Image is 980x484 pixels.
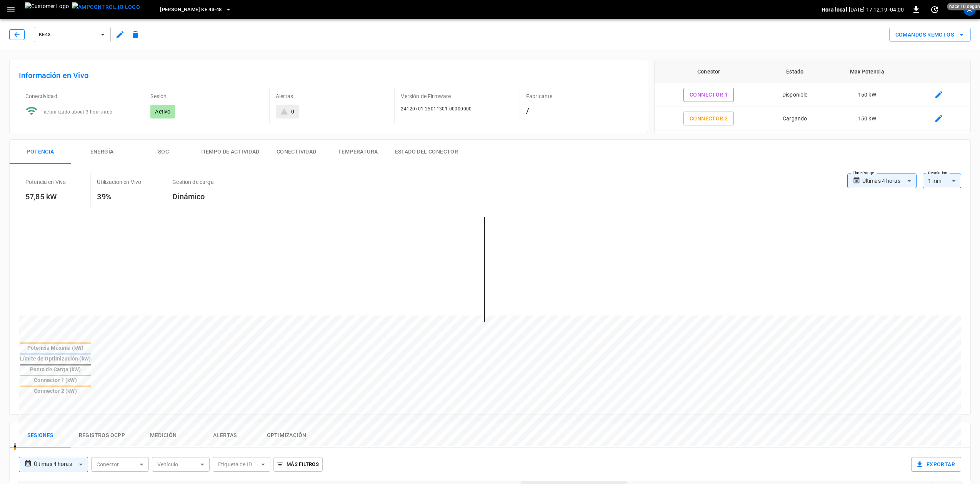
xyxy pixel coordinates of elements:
[827,107,907,131] td: 150 kW
[19,69,638,82] h6: Información en Vivo
[849,6,904,13] p: [DATE] 17:12:19 -04:00
[25,2,69,17] img: Customer Logo
[97,190,141,203] h6: 39%
[911,457,961,472] button: Exportar
[401,92,513,100] p: Versión de Firmware
[10,140,71,164] button: Potencia
[34,27,111,42] button: KE43
[10,423,71,448] button: Sesiones
[256,423,317,448] button: Optimización
[889,28,971,42] button: Comandos Remotos
[266,140,327,164] button: Conectividad
[928,170,947,176] label: Resolution
[133,423,194,448] button: Medición
[172,178,213,186] p: Gestión de carga
[401,106,472,112] span: 24120701-25011301-00000000
[194,423,256,448] button: Alertas
[157,2,235,17] button: [PERSON_NAME] KE 43-48
[44,109,113,115] span: actualizado about 3 hours ago
[827,60,907,83] th: Max Potencia
[172,190,213,203] h6: Dinámico
[763,107,827,131] td: Cargando
[25,92,138,100] p: Conectividad
[150,92,263,100] p: Sesión
[160,5,222,14] span: [PERSON_NAME] KE 43-48
[827,83,907,107] td: 150 kW
[133,140,194,164] button: SOC
[655,60,970,130] table: connector table
[97,178,141,186] p: Utilización en Vivo
[923,174,961,188] div: 1 min
[862,174,917,188] div: Últimas 4 horas
[155,108,170,115] p: Activo
[25,190,66,203] h6: 57,85 kW
[683,88,734,102] button: Connector 1
[194,140,266,164] button: Tiempo de Actividad
[683,112,734,126] button: Connector 2
[889,28,971,42] div: remote commands options
[276,92,388,100] p: Alertas
[526,92,638,100] p: Fabricante
[72,2,140,12] img: ampcontrol.io logo
[822,6,847,13] p: Hora local
[763,60,827,83] th: Estado
[71,140,133,164] button: Energía
[71,423,133,448] button: Registros OCPP
[25,178,66,186] p: Potencia en Vivo
[291,108,294,115] div: 0
[39,30,96,39] span: KE43
[273,457,323,472] button: Más filtros
[34,457,88,472] div: Últimas 4 horas
[655,60,763,83] th: Conector
[327,140,389,164] button: Temperatura
[853,170,874,176] label: Time Range
[763,83,827,107] td: Disponible
[526,105,638,117] h6: /
[389,140,465,164] button: Estado del Conector
[928,3,941,16] button: set refresh interval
